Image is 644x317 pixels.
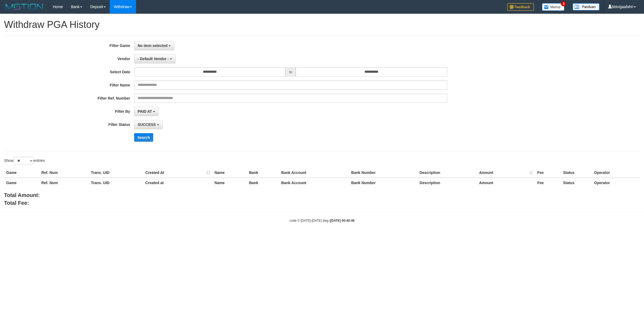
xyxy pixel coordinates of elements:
[212,178,247,188] th: Name
[573,3,599,10] img: panduan.png
[477,168,535,178] th: Amount
[39,178,89,188] th: Ref. Num
[4,157,45,165] label: Show entries
[138,109,152,114] span: PAID AT
[418,168,477,178] th: Description
[89,178,143,188] th: Trans. UID
[349,168,418,178] th: Bank Number
[477,178,535,188] th: Amount
[279,168,349,178] th: Bank Account
[134,133,153,142] button: Search
[134,107,159,116] button: PAID AT
[4,192,40,198] b: Total Amount:
[561,168,592,178] th: Status
[143,168,213,178] th: Created At
[290,219,354,223] small: code © [DATE]-[DATE] dwg |
[279,178,349,188] th: Bank Account
[143,178,213,188] th: Created at
[542,3,565,11] img: Button%20Memo.svg
[418,178,477,188] th: Description
[13,157,34,165] select: Showentries
[561,1,566,6] span: 3
[247,178,279,188] th: Bank
[138,43,167,48] span: No item selected
[212,168,247,178] th: Name
[561,178,592,188] th: Status
[4,19,640,30] h1: Withdraw PGA History
[4,168,39,178] th: Game
[535,178,561,188] th: Fee
[134,120,163,129] button: SUCCESS
[138,122,156,127] span: SUCCESS
[247,168,279,178] th: Bank
[330,219,354,223] strong: [DATE] 00:40:49
[134,54,175,63] button: - Default Vendor -
[592,178,640,188] th: Operator
[89,168,143,178] th: Trans. UID
[138,57,169,61] span: - Default Vendor -
[535,168,561,178] th: Fee
[507,3,534,11] img: Feedback.jpg
[592,168,640,178] th: Operator
[39,168,89,178] th: Ref. Num
[134,41,174,50] button: No item selected
[4,178,39,188] th: Game
[4,200,29,206] b: Total Fee:
[349,178,418,188] th: Bank Number
[4,3,45,11] img: MOTION_logo.png
[286,67,296,76] span: to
